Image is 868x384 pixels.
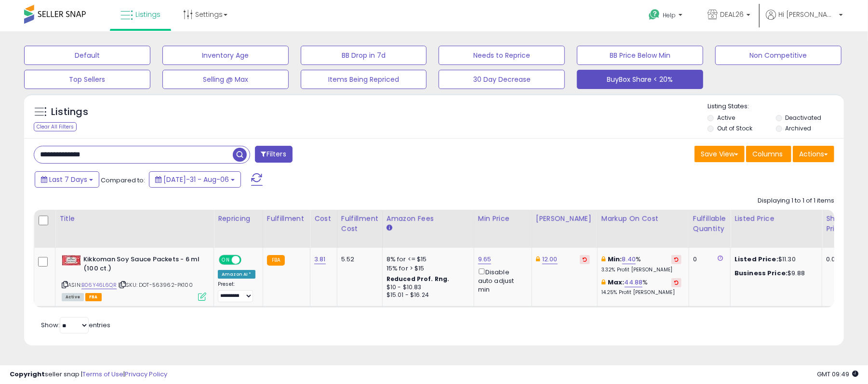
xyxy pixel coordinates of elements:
[793,146,834,162] button: Actions
[387,264,467,273] div: 15% for > $15
[478,255,492,264] a: 9.65
[608,255,622,264] b: Min:
[786,114,822,122] label: Deactivated
[267,214,306,224] div: Fulfillment
[34,122,77,131] div: Clear All Filters
[387,275,450,283] b: Reduced Prof. Rng.
[694,146,745,162] button: Save View
[766,10,843,31] a: Hi [PERSON_NAME]
[118,281,193,289] span: | SKU: DOT-563962-PK100
[41,320,110,330] span: Show: entries
[341,255,375,264] div: 5.52
[817,370,858,379] span: 2025-08-14 09:49 GMT
[758,196,834,205] div: Displaying 1 to 1 of 1 items
[439,70,565,89] button: 30 Day Decrease
[752,149,783,159] span: Columns
[255,146,293,163] button: Filters
[601,289,681,296] p: 14.25% Profit [PERSON_NAME]
[625,278,643,287] a: 44.88
[81,281,117,289] a: B06Y46L6QR
[218,281,255,303] div: Preset:
[708,102,844,111] p: Listing States:
[220,256,232,264] span: ON
[163,175,229,184] span: [DATE]-31 - Aug-06
[641,1,692,31] a: Help
[341,214,378,234] div: Fulfillment Cost
[135,10,160,19] span: Listings
[597,210,689,248] th: The percentage added to the cost of goods (COGS) that forms the calculator for Min & Max prices.
[125,370,167,379] a: Privacy Policy
[162,46,289,65] button: Inventory Age
[59,214,210,224] div: Title
[301,46,427,65] button: BB Drop in 7d
[240,256,255,264] span: OFF
[62,255,81,266] img: 510TFJuUsML._SL40_.jpg
[267,255,285,266] small: FBA
[663,11,676,19] span: Help
[778,10,836,19] span: Hi [PERSON_NAME]
[786,124,812,132] label: Archived
[601,214,685,224] div: Markup on Cost
[734,269,788,278] b: Business Price:
[387,283,467,292] div: $10 - $10.83
[62,255,206,300] div: ASIN:
[693,214,726,234] div: Fulfillable Quantity
[734,255,815,264] div: $11.30
[622,255,636,264] a: 8.40
[314,255,326,264] a: 3.81
[608,278,625,287] b: Max:
[734,269,815,278] div: $9.88
[601,255,681,273] div: %
[478,214,528,224] div: Min Price
[648,9,660,21] i: Get Help
[439,46,565,65] button: Needs to Reprice
[387,291,467,299] div: $15.01 - $16.24
[717,114,735,122] label: Active
[10,370,45,379] strong: Copyright
[62,293,84,301] span: All listings currently available for purchase on Amazon
[577,46,703,65] button: BB Price Below Min
[536,214,593,224] div: [PERSON_NAME]
[734,255,778,264] b: Listed Price:
[478,267,524,294] div: Disable auto adjust min
[10,370,167,379] div: seller snap | |
[542,255,558,264] a: 12.00
[720,10,744,19] span: DEAL26
[314,214,333,224] div: Cost
[387,214,470,224] div: Amazon Fees
[693,255,723,264] div: 0
[746,146,791,162] button: Columns
[601,267,681,273] p: 3.32% Profit [PERSON_NAME]
[101,176,145,185] span: Compared to:
[301,70,427,89] button: Items Being Repriced
[218,214,259,224] div: Repricing
[734,214,818,224] div: Listed Price
[577,70,703,89] button: BuyBox Share < 20%
[387,255,467,264] div: 8% for <= $15
[218,270,255,279] div: Amazon AI *
[162,70,289,89] button: Selling @ Max
[601,278,681,296] div: %
[49,175,87,184] span: Last 7 Days
[826,255,842,264] div: 0.00
[715,46,841,65] button: Non Competitive
[717,124,752,132] label: Out of Stock
[826,214,845,234] div: Ship Price
[35,171,99,188] button: Last 7 Days
[149,171,241,188] button: [DATE]-31 - Aug-06
[387,224,392,232] small: Amazon Fees.
[83,255,200,275] b: Kikkoman Soy Sauce Packets - 6 ml (100 ct.)
[24,70,150,89] button: Top Sellers
[24,46,150,65] button: Default
[82,370,123,379] a: Terms of Use
[85,293,102,301] span: FBA
[51,105,88,119] h5: Listings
